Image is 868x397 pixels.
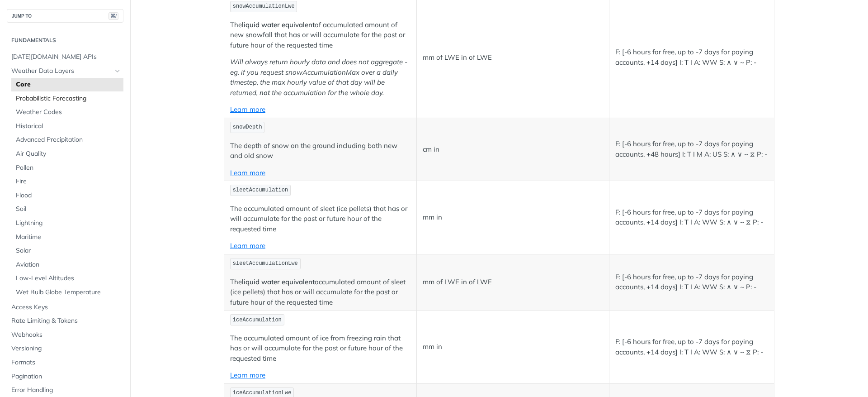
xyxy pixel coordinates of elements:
[423,53,603,63] p: mm of LWE in of LWE
[11,92,123,105] a: Probabilistic Forecasting
[272,88,384,97] em: the accumulation for the whole day.
[7,328,123,342] a: Webhooks
[16,246,121,255] span: Solar
[16,205,121,214] span: Soil
[16,260,121,269] span: Aviation
[233,317,282,323] span: iceAccumulation
[242,20,315,29] strong: liquid water equivalent
[11,175,123,188] a: Fire
[230,57,407,97] em: Will always return hourly data and does not aggregate - eg. if you request snowAccumulationMax ov...
[11,286,123,299] a: Wet Bulb Globe Temperature
[230,105,265,114] a: Learn more
[114,67,121,75] button: Hide subpages for Weather Data Layers
[7,36,123,44] h2: Fundamentals
[11,230,123,244] a: Maritime
[11,258,123,272] a: Aviation
[615,337,768,357] p: F: [-6 hours for free, up to -7 days for paying accounts, +14 days] I: T I A: WW S: ∧ ∨ ~ ⧖ P: -
[423,342,603,352] p: mm in
[16,108,121,117] span: Weather Codes
[615,272,768,292] p: F: [-6 hours for free, up to -7 days for paying accounts, +14 days] I: T I A: WW S: ∧ ∨ ~ P: -
[11,244,123,258] a: Solar
[11,78,123,91] a: Core
[11,67,112,76] span: Weather Data Layers
[615,139,768,159] p: F: [-6 hours for free, up to -7 days for paying accounts, +48 hours] I: T I M A: US S: ∧ ∨ ~ ⧖ P: -
[11,202,123,216] a: Soil
[16,94,121,103] span: Probabilistic Forecasting
[230,241,265,250] a: Learn more
[16,191,121,200] span: Flood
[7,301,123,314] a: Access Keys
[16,149,121,158] span: Air Quality
[7,9,123,23] button: JUMP TO⌘/
[615,47,768,67] p: F: [-6 hours for free, up to -7 days for paying accounts, +14 days] I: T I A: WW S: ∧ ∨ ~ P: -
[230,333,410,364] p: The accumulated amount of ice from freezing rain that has or will accumulate for the past or futu...
[423,144,603,155] p: cm in
[615,207,768,228] p: F: [-6 hours for free, up to -7 days for paying accounts, +14 days] I: T I A: WW S: ∧ ∨ ~ ⧖ P: -
[11,358,121,367] span: Formats
[230,277,410,308] p: The accumulated amount of sleet (ice pellets) that has or will accumulate for the past or future ...
[16,135,121,144] span: Advanced Precipitation
[233,3,295,10] span: snowAccumulationLwe
[7,370,123,383] a: Pagination
[108,12,118,20] span: ⌘/
[11,120,123,133] a: Historical
[7,64,123,78] a: Weather Data LayersHide subpages for Weather Data Layers
[11,386,121,395] span: Error Handling
[16,163,121,172] span: Pollen
[16,122,121,131] span: Historical
[230,204,410,234] p: The accumulated amount of sleet (ice pellets) that has or will accumulate for the past or future ...
[16,288,121,297] span: Wet Bulb Globe Temperature
[11,161,123,175] a: Pollen
[233,390,292,396] span: iceAccumulationLwe
[16,274,121,283] span: Low-Level Altitudes
[11,316,121,325] span: Rate Limiting & Tokens
[11,303,121,312] span: Access Keys
[230,371,265,379] a: Learn more
[16,80,121,89] span: Core
[7,383,123,397] a: Error Handling
[16,233,121,242] span: Maritime
[233,260,298,267] span: sleetAccumulationLwe
[7,356,123,369] a: Formats
[230,168,265,177] a: Learn more
[423,277,603,287] p: mm of LWE in of LWE
[11,272,123,285] a: Low-Level Altitudes
[16,177,121,186] span: Fire
[11,133,123,147] a: Advanced Precipitation
[11,344,121,353] span: Versioning
[259,88,270,97] strong: not
[423,212,603,223] p: mm in
[7,314,123,328] a: Rate Limiting & Tokens
[11,147,123,161] a: Air Quality
[242,277,315,286] strong: liquid water equivalent
[11,372,121,381] span: Pagination
[233,187,288,193] span: sleetAccumulation
[16,219,121,228] span: Lightning
[11,330,121,340] span: Webhooks
[230,20,410,51] p: The of accumulated amount of new snowfall that has or will accumulate for the past or future hour...
[233,124,262,130] span: snowDepth
[7,50,123,64] a: [DATE][DOMAIN_NAME] APIs
[11,53,121,62] span: [DATE][DOMAIN_NAME] APIs
[7,342,123,355] a: Versioning
[11,105,123,119] a: Weather Codes
[11,189,123,202] a: Flood
[11,216,123,230] a: Lightning
[230,141,410,161] p: The depth of snow on the ground including both new and old snow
